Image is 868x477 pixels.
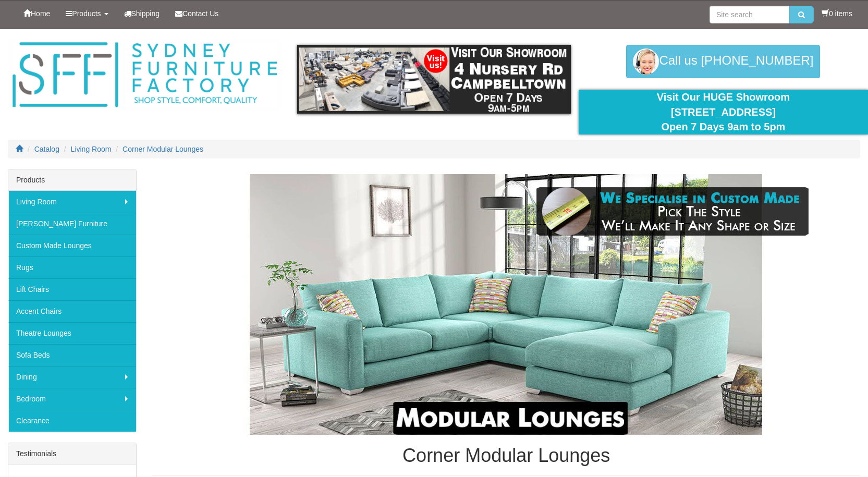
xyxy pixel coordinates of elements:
[8,410,136,432] a: Clearance
[8,169,136,191] div: Products
[8,443,136,464] div: Testimonials
[586,90,860,134] div: Visit Our HUGE Showroom [STREET_ADDRESS] Open 7 Days 9am to 5pm
[8,213,136,235] a: [PERSON_NAME] Furniture
[71,145,112,153] a: Living Room
[58,1,116,27] a: Products
[123,145,203,153] a: Corner Modular Lounges
[297,45,571,114] img: showroom.gif
[8,388,136,410] a: Bedroom
[167,1,226,27] a: Contact Us
[8,322,136,344] a: Theatre Lounges
[34,145,59,153] a: Catalog
[822,8,852,19] li: 0 items
[182,9,218,18] span: Contact Us
[8,300,136,322] a: Accent Chairs
[8,278,136,300] a: Lift Chairs
[8,256,136,278] a: Rugs
[131,9,160,18] span: Shipping
[31,9,50,18] span: Home
[710,6,789,23] input: Site search
[8,40,282,111] img: Sydney Furniture Factory
[8,191,136,213] a: Living Room
[116,1,168,27] a: Shipping
[152,445,860,466] h1: Corner Modular Lounges
[8,366,136,388] a: Dining
[193,174,819,435] img: Corner Modular Lounges
[8,344,136,366] a: Sofa Beds
[16,1,58,27] a: Home
[72,9,101,18] span: Products
[8,235,136,256] a: Custom Made Lounges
